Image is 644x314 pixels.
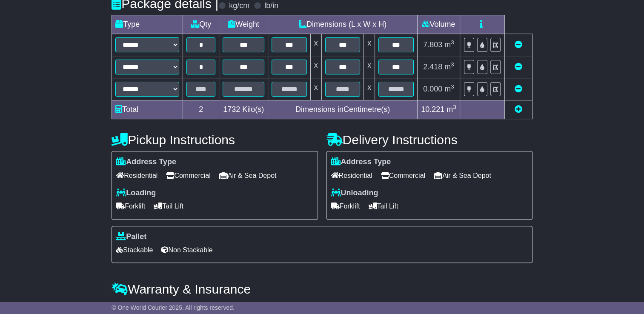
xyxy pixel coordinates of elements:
[364,56,375,78] td: x
[223,105,240,114] span: 1732
[444,85,454,93] span: m
[434,169,491,182] span: Air & Sea Depot
[310,56,321,78] td: x
[369,200,398,213] span: Tail Lift
[268,15,418,34] td: Dimensions (L x W x H)
[381,169,425,182] span: Commercial
[161,243,212,257] span: Non Stackable
[447,105,456,114] span: m
[515,105,522,114] a: Add new item
[116,157,176,167] label: Address Type
[112,15,183,34] td: Type
[331,188,378,198] label: Unloading
[310,34,321,56] td: x
[331,169,372,182] span: Residential
[197,301,210,309] span: 250
[264,1,278,11] label: lb/in
[112,301,532,310] div: All our quotes include a $ FreightSafe warranty.
[219,15,268,34] td: Weight
[444,40,454,49] span: m
[154,200,183,213] span: Tail Lift
[331,157,391,167] label: Address Type
[331,200,360,213] span: Forklift
[268,100,418,119] td: Dimensions in Centimetre(s)
[116,169,157,182] span: Residential
[515,85,522,93] a: Remove this item
[451,61,454,68] sup: 3
[423,63,442,71] span: 2.418
[219,100,268,119] td: Kilo(s)
[116,232,146,242] label: Pallet
[326,133,532,147] h4: Delivery Instructions
[515,40,522,49] a: Remove this item
[364,78,375,100] td: x
[183,15,219,34] td: Qty
[112,304,235,311] span: © One World Courier 2025. All rights reserved.
[219,169,277,182] span: Air & Sea Depot
[166,169,210,182] span: Commercial
[451,83,454,90] sup: 3
[310,78,321,100] td: x
[451,39,454,46] sup: 3
[444,63,454,71] span: m
[116,243,153,257] span: Stackable
[453,104,456,110] sup: 3
[515,63,522,71] a: Remove this item
[116,188,156,198] label: Loading
[229,1,249,11] label: kg/cm
[423,40,442,49] span: 7.803
[112,282,532,296] h4: Warranty & Insurance
[423,85,442,93] span: 0.000
[116,200,145,213] span: Forklift
[112,100,183,119] td: Total
[421,105,444,114] span: 10.221
[112,133,318,147] h4: Pickup Instructions
[364,34,375,56] td: x
[417,15,460,34] td: Volume
[183,100,219,119] td: 2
